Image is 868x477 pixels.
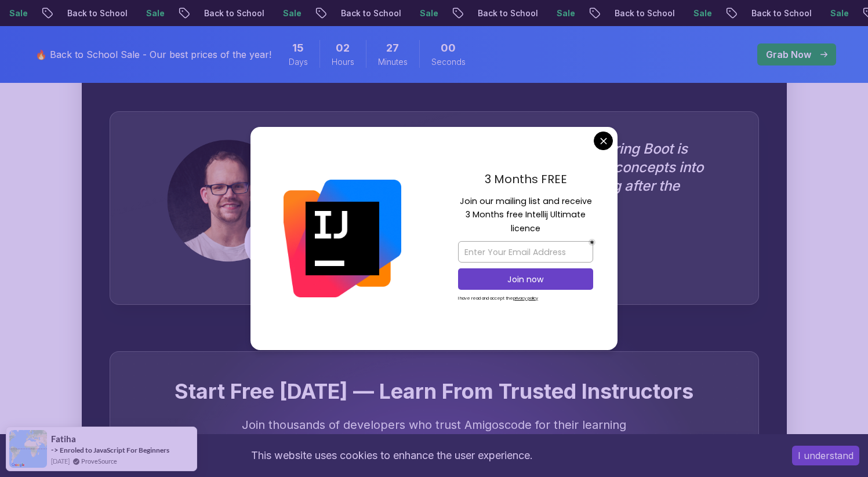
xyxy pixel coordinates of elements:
img: Josh Long testimonial [167,140,297,270]
img: provesource social proof notification image [9,430,47,468]
div: This website uses cookies to enhance the user experience. [9,443,775,468]
p: 🔥 Back to School Sale - Our best prices of the year! [35,48,271,61]
span: Seconds [431,56,466,68]
span: 2 Hours [336,40,350,56]
p: Back to School [731,8,809,19]
span: 0 Seconds [441,40,456,56]
a: ProveSource [81,456,117,466]
p: Join thousands of developers who trust Amigoscode for their learning journey. Start with our free... [239,417,629,465]
h3: Start Free [DATE] — Learn From Trusted Instructors [138,380,731,403]
p: Sale [536,8,573,19]
span: Days [289,56,308,68]
span: Hours [332,56,354,68]
p: Back to School [183,8,262,19]
p: Sale [809,8,847,19]
p: Sale [262,8,299,19]
p: Sale [125,8,162,19]
a: Enroled to JavaScript For Beginners [60,446,169,454]
span: 27 Minutes [386,40,399,56]
p: Grab Now [766,48,811,61]
span: Minutes [378,56,408,68]
span: Fatiha [51,434,76,444]
span: 15 Days [292,40,304,56]
p: Sale [673,8,710,19]
p: Back to School [594,8,673,19]
span: [DATE] [51,456,70,466]
span: -> [51,445,59,454]
button: Accept cookies [792,446,859,465]
p: Back to School [457,8,536,19]
p: Sale [399,8,436,19]
p: Back to School [320,8,399,19]
p: Back to School [46,8,125,19]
